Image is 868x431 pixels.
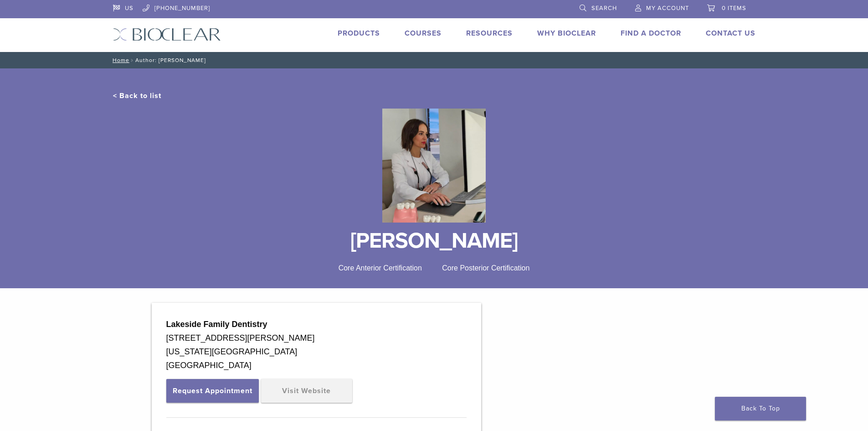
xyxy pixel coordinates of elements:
a: Why Bioclear [537,29,596,38]
button: Request Appointment [166,379,259,403]
span: Core Posterior Certification [442,264,529,272]
img: Bioclear [113,28,221,41]
nav: Author: [PERSON_NAME] [106,52,762,68]
a: Home [110,57,129,63]
div: [US_STATE][GEOGRAPHIC_DATA] [GEOGRAPHIC_DATA] [166,345,467,372]
strong: Lakeside Family Dentistry [166,320,267,329]
a: Find A Doctor [621,29,681,38]
span: / [129,58,135,62]
span: My Account [646,5,689,12]
a: < Back to list [113,91,161,100]
a: Courses [405,29,442,38]
a: Products [338,29,380,38]
span: 0 items [722,5,746,12]
h1: [PERSON_NAME] [113,230,755,252]
a: Back To Top [715,397,806,421]
a: Resources [466,29,513,38]
span: Search [591,5,617,12]
a: Visit Website [261,379,352,403]
div: [STREET_ADDRESS][PERSON_NAME] [166,331,467,345]
a: Contact Us [706,29,755,38]
img: Bioclear [382,109,486,223]
span: Core Anterior Certification [339,264,422,272]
